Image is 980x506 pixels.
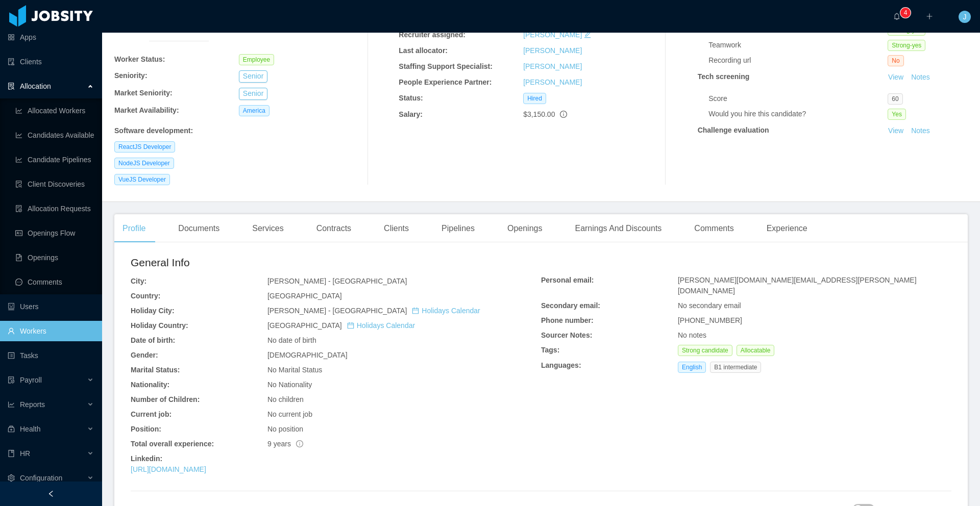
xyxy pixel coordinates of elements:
span: Health [20,425,40,433]
i: icon: edit [584,31,591,38]
span: HR [20,449,30,458]
a: icon: calendarHolidays Calendar [347,321,415,330]
i: icon: file-protect [8,376,15,384]
span: Reports [20,400,45,409]
a: icon: appstoreApps [8,27,94,47]
b: Salary: [399,110,423,118]
i: icon: bell [893,13,900,20]
i: icon: line-chart [8,401,15,408]
a: icon: robotUsers [8,296,94,317]
b: Staffing Support Specialist: [399,62,493,70]
span: ReactJS Developer [114,141,175,153]
i: icon: solution [8,83,15,90]
a: icon: profileTasks [8,345,94,366]
span: [PERSON_NAME] - [GEOGRAPHIC_DATA] [267,307,480,315]
a: [PERSON_NAME] [523,46,582,55]
b: City: [131,277,146,285]
span: English [678,362,706,373]
b: Total overall experience: [131,440,214,448]
div: Comments [686,214,742,243]
a: [URL][DOMAIN_NAME] [131,465,206,473]
b: Linkedin: [131,454,162,463]
p: 4 [904,8,908,18]
a: icon: file-searchClient Discoveries [15,174,94,194]
span: NodeJS Developer [114,158,174,169]
i: icon: medicine-box [8,425,15,433]
i: icon: book [8,450,15,457]
a: icon: userWorkers [8,321,94,341]
i: icon: setting [8,474,15,482]
button: Senior [239,88,267,100]
div: Contracts [308,214,359,243]
span: Configuration [20,474,62,482]
div: Score [708,93,888,104]
span: Hired [523,93,546,104]
b: Personal email: [541,276,594,284]
span: Allocatable [737,345,775,356]
span: info-circle [296,440,303,447]
span: No position [267,425,303,433]
b: Number of Children: [131,395,200,403]
div: Earnings And Discounts [567,214,670,243]
div: Experience [758,214,816,243]
b: Holiday City: [131,307,175,315]
b: Software development : [114,127,193,135]
div: Documents [170,214,228,243]
span: VueJS Developer [114,174,170,185]
span: Strong candidate [678,345,732,356]
b: Secondary email: [541,301,600,310]
span: [PERSON_NAME][DOMAIN_NAME][EMAIL_ADDRESS][PERSON_NAME][DOMAIN_NAME] [678,276,917,295]
a: [PERSON_NAME] [523,78,582,86]
b: Status: [399,94,423,102]
span: No date of birth [267,336,316,344]
a: icon: calendarHolidays Calendar [412,307,480,315]
span: 9 years [267,440,303,448]
a: View [885,73,907,81]
b: Worker Status: [114,55,165,63]
b: Market Availability: [114,106,179,114]
span: No Nationality [267,381,312,389]
b: Languages: [541,361,581,369]
span: No [888,55,903,66]
b: Gender: [131,351,158,359]
div: Clients [376,214,417,243]
div: Openings [499,214,551,243]
a: icon: idcardOpenings Flow [15,223,94,243]
span: America [239,105,269,116]
span: No children [267,395,304,403]
div: Services [244,214,291,243]
a: [PERSON_NAME] [523,62,582,70]
a: icon: auditClients [8,52,94,72]
button: Notes [907,125,934,137]
div: Would you hire this candidate? [708,109,888,119]
a: icon: file-doneAllocation Requests [15,198,94,219]
b: Sourcer Notes: [541,331,592,339]
span: Strong-yes [888,40,925,51]
b: Position: [131,425,161,433]
div: Teamwork [708,40,888,50]
span: No notes [678,331,706,339]
a: icon: messageComments [15,272,94,292]
sup: 4 [900,8,911,18]
a: icon: file-textOpenings [15,247,94,268]
b: Date of birth: [131,336,175,344]
span: J [963,11,967,23]
b: Nationality: [131,381,169,389]
strong: Challenge evaluation [698,126,769,134]
span: [GEOGRAPHIC_DATA] [267,321,415,330]
span: $3,150.00 [523,110,555,118]
span: B1 intermediate [710,362,761,373]
b: Marital Status: [131,366,180,374]
b: Tags: [541,346,559,354]
b: Seniority: [114,71,148,80]
div: Recording url [708,55,888,66]
a: icon: line-chartAllocated Workers [15,100,94,121]
b: Country: [131,292,160,300]
a: icon: line-chartCandidate Pipelines [15,149,94,170]
a: View [885,127,907,135]
b: Market Seniority: [114,89,173,97]
b: Last allocator: [399,46,448,55]
button: Notes [907,71,934,84]
b: Holiday Country: [131,321,188,330]
span: No secondary email [678,301,741,310]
